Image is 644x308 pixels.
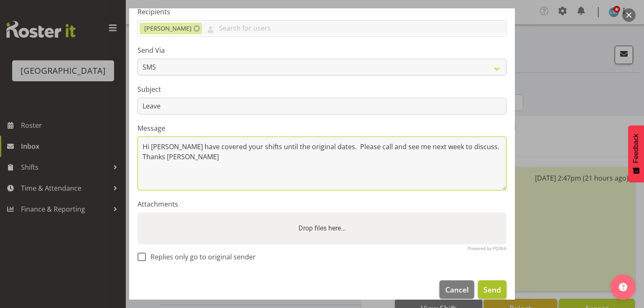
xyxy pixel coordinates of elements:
img: help-xxl-2.png [619,283,627,291]
label: Message [138,123,506,133]
label: Attachments [138,199,506,209]
label: Recipients [138,7,506,17]
a: Powered by PQINA [467,247,506,251]
label: Drop files here... [295,220,349,237]
label: Subject [138,84,506,94]
span: Cancel [445,284,469,295]
span: Replies only go to original sender [146,253,256,261]
button: Send [478,280,506,299]
input: Subject [138,98,506,114]
label: Send Via [138,45,506,55]
button: Feedback - Show survey [628,125,644,182]
span: Send [483,284,501,295]
span: [PERSON_NAME] [144,24,192,33]
input: Search for users [202,22,506,35]
span: Feedback [632,134,640,163]
button: Cancel [439,280,474,299]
